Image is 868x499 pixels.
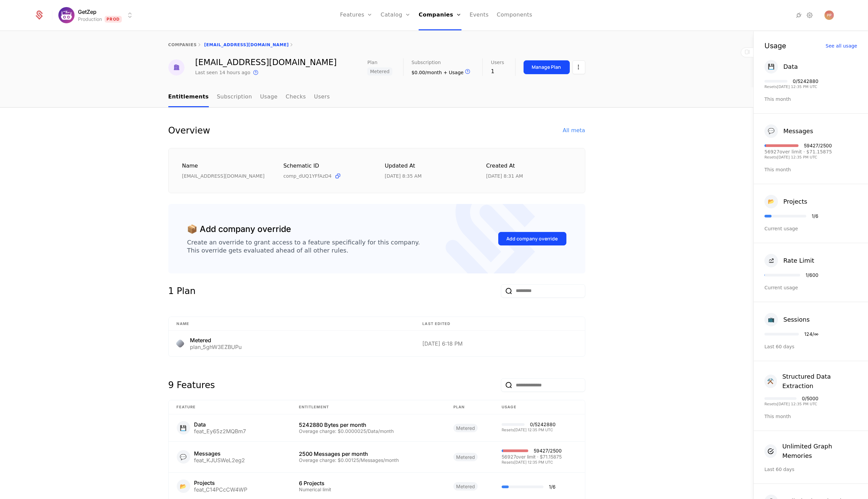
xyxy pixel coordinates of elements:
div: Messages [783,126,813,136]
div: $0.00/month [412,67,472,76]
div: 💬 [764,124,778,138]
div: Projects [783,197,807,206]
img: 176063874@qq.com [168,59,185,76]
div: 1 Plan [168,284,196,298]
span: Plan [367,60,377,65]
a: Users [314,87,330,107]
span: Metered [453,424,478,432]
a: Subscription [217,87,252,107]
div: plan_5ghW3EZBUPu [190,344,242,350]
a: Usage [260,87,278,107]
div: Create an override to grant access to a feature specifically for this company. This override gets... [187,238,420,255]
div: All meta [563,126,585,135]
img: Paul Paliychuk [824,10,834,20]
button: 📂Projects [764,195,807,208]
button: 📺Sessions [764,313,810,326]
span: Users [491,60,504,65]
div: 1 / 6 [549,485,556,489]
div: Unlimited Graph Memories [782,442,857,461]
a: Entitlements [168,87,209,107]
div: 124 / ∞ [804,332,818,336]
div: Data [783,62,798,71]
div: Current usage [764,225,857,232]
div: Manage Plan [532,64,561,70]
div: 0 / 5242880 [530,422,556,427]
div: 1 [491,67,504,76]
div: Production [78,16,102,23]
div: Resets [DATE] 12:35 PM UTC [764,155,832,159]
th: plan [445,400,494,414]
div: 📂 [177,479,190,493]
div: 59427 / 2500 [534,448,562,453]
div: 0 / 5242880 [793,79,818,84]
div: Last seen 14 hours ago [195,69,251,76]
div: 8/12/25, 8:35 AM [385,173,422,179]
div: Schematic ID [283,162,369,170]
span: comp_dUQ1YFfAzD4 [283,173,332,179]
div: 💾 [177,421,190,435]
button: Select action [572,60,585,74]
span: GetZep [78,8,96,16]
div: This month [764,96,857,102]
div: 💾 [764,60,778,74]
a: Integrations [795,11,803,19]
th: Usage [494,400,585,414]
button: Open user button [824,10,834,20]
div: Name [182,162,268,170]
span: + Usage [443,70,464,75]
div: Usage [764,42,786,49]
button: Unlimited Graph Memories [764,442,857,461]
div: 9 Features [168,378,215,392]
div: Messages [194,451,245,456]
div: This month [764,413,857,420]
div: Sessions [783,315,810,324]
div: Overage charge: $0.0000025/Data/month [299,429,437,434]
div: Data [194,422,246,427]
th: Entitlement [291,400,445,414]
div: Resets [DATE] 12:35 PM UTC [764,85,818,89]
div: ⚒️ [764,375,777,388]
nav: Main [168,87,585,107]
div: 0 / 5000 [802,396,818,401]
button: Manage Plan [524,60,570,74]
span: Metered [367,67,392,76]
button: 💬Messages [764,124,813,138]
div: 💬 [177,450,190,464]
div: feat_KJUSWeL2eg2 [194,458,245,463]
div: Metered [190,337,242,343]
div: 📂 [764,195,778,208]
button: 💾Data [764,60,798,74]
div: feat_Ey65z2MQBm7 [194,429,246,434]
div: 56927 over limit · $71.15875 [502,454,562,459]
div: Resets [DATE] 12:35 PM UTC [764,402,818,406]
div: Last 60 days [764,466,857,473]
div: [EMAIL_ADDRESS][DOMAIN_NAME] [182,173,268,179]
div: 59427 / 2500 [804,143,832,148]
a: companies [168,42,197,47]
button: ⚒️Structured Data Extraction [764,372,857,391]
div: 56927 over limit · $71.15875 [764,149,832,154]
th: Feature [169,400,291,414]
span: Metered [453,453,478,461]
th: Last edited [414,317,585,331]
div: Numerical limit [299,487,437,492]
div: This month [764,166,857,173]
div: feat_C14PCcCW4WP [194,487,248,492]
span: Prod [105,16,122,23]
div: Overage charge: $0.00125/Messages/month [299,458,437,463]
div: Rate Limit [783,256,814,265]
div: Overview [168,124,210,137]
div: Created at [486,162,571,170]
img: GetZep [58,7,75,23]
div: 8/12/25, 8:31 AM [486,173,523,179]
div: Updated at [385,162,470,170]
div: Structured Data Extraction [782,372,857,391]
a: Checks [286,87,306,107]
div: 1 / 6 [812,214,818,218]
div: Projects [194,480,248,486]
div: Resets [DATE] 12:35 PM UTC [502,428,556,432]
button: Select environment [60,8,134,23]
div: Current usage [764,284,857,291]
button: Rate Limit [764,254,814,267]
div: Resets [DATE] 12:35 PM UTC [502,461,562,464]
